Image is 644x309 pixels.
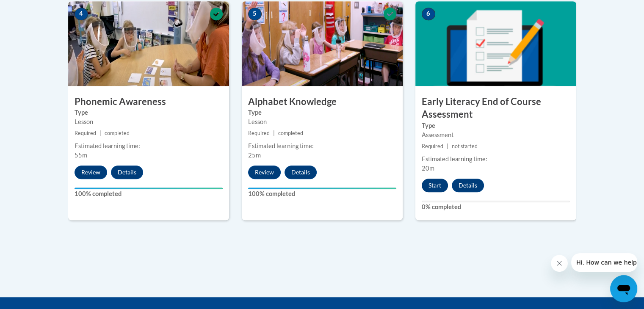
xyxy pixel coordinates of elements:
[452,143,478,149] span: not started
[551,255,568,272] iframe: Close message
[105,130,130,136] span: completed
[447,143,448,149] span: |
[415,1,576,86] img: Course Image
[248,117,396,127] div: Lesson
[422,143,443,149] span: Required
[415,95,576,121] h3: Early Literacy End of Course Assessment
[422,165,434,172] span: 20m
[75,130,96,136] span: Required
[571,253,637,272] iframe: Message from company
[278,130,303,136] span: completed
[422,8,435,20] span: 6
[422,130,570,140] div: Assessment
[75,141,223,151] div: Estimated learning time:
[68,1,229,86] img: Course Image
[75,166,107,179] button: Review
[75,117,223,127] div: Lesson
[422,202,570,212] label: 0% completed
[422,154,570,164] div: Estimated learning time:
[248,152,261,159] span: 25m
[248,8,262,20] span: 5
[273,130,275,136] span: |
[422,179,448,192] button: Start
[248,189,396,199] label: 100% completed
[452,179,484,192] button: Details
[242,1,403,86] img: Course Image
[100,130,101,136] span: |
[5,6,69,13] span: Hi. How can we help?
[248,166,281,179] button: Review
[248,108,396,117] label: Type
[75,108,223,117] label: Type
[75,189,223,199] label: 100% completed
[422,121,570,130] label: Type
[75,188,223,189] div: Your progress
[68,95,229,108] h3: Phonemic Awareness
[248,141,396,151] div: Estimated learning time:
[248,188,396,189] div: Your progress
[242,95,403,108] h3: Alphabet Knowledge
[248,130,270,136] span: Required
[111,166,143,179] button: Details
[75,152,87,159] span: 55m
[75,8,88,20] span: 4
[285,166,317,179] button: Details
[610,275,637,302] iframe: Button to launch messaging window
